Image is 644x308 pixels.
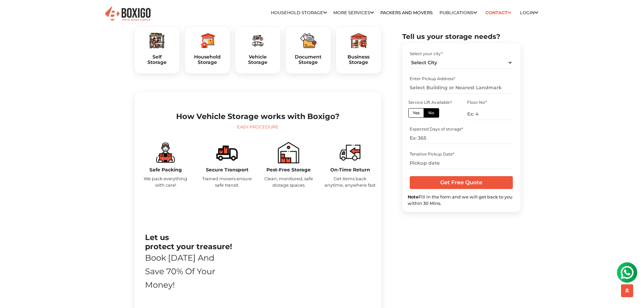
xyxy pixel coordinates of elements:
[410,51,513,57] div: Select your city
[216,142,238,163] img: boxigo_packers_and_movers_compare
[408,194,515,207] div: Fill in the form and we will get back to you within 30 Mins.
[402,32,521,41] h2: Tell us your storage needs?
[483,7,514,18] a: Contact
[621,284,633,297] button: scroll up
[410,76,513,82] div: Enter Pickup Address
[145,233,233,251] h2: Let us protect your treasure!
[467,108,514,120] input: Ex: 4
[325,175,376,188] p: Get items back anytime, anywhere fast
[520,10,538,15] a: Login
[241,54,275,66] h5: Vehicle Storage
[380,10,433,15] a: Packers and Movers
[410,133,513,144] input: Ex: 365
[140,54,174,66] a: SelfStorage
[291,54,325,66] a: DocumentStorage
[333,10,374,15] a: More services
[410,176,513,189] input: Get Free Quote
[249,32,266,49] img: boxigo_packers_and_movers_plan
[271,10,327,15] a: Household Storage
[410,126,513,133] div: Expected Days of storage
[140,112,376,121] h2: How Vehicle Storage works with Boxigo?
[263,175,314,188] p: Clean, monitored, safe storage spaces
[408,194,419,199] b: Note
[7,7,20,20] img: whatsapp-icon.svg
[104,6,151,22] img: Boxigo
[190,54,224,66] a: HouseholdStorage
[155,142,176,163] img: boxigo_storage_plan
[201,175,253,188] p: Trained movers ensure safe transit.
[325,167,376,173] h5: On-Time Return
[140,167,191,173] h5: Safe Packing
[467,99,514,105] div: Floor No
[291,54,325,66] h5: Document Storage
[439,10,477,15] a: Publications
[339,142,361,163] img: boxigo_packers_and_movers_move
[408,108,424,118] label: Yes
[140,124,376,131] div: Easy Procedure
[140,175,191,188] p: We pack everything with care!
[424,108,439,118] label: No
[263,167,314,173] h5: Pest-Free Storage
[410,151,513,157] div: Tenative Pickup Date
[199,32,215,49] img: boxigo_packers_and_movers_plan
[341,54,376,66] h5: Business Storage
[300,32,316,49] img: boxigo_packers_and_movers_plan
[201,167,253,173] h5: Secure Transport
[341,54,376,66] a: BusinessStorage
[241,54,275,66] a: VehicleStorage
[190,54,224,66] h5: Household Storage
[410,157,513,169] input: Pickup date
[351,32,367,49] img: boxigo_packers_and_movers_plan
[140,54,174,66] h5: Self Storage
[149,32,165,49] img: boxigo_packers_and_movers_plan
[278,142,299,163] img: boxigo_packers_and_movers_book
[408,99,455,105] div: Service Lift Available?
[410,82,513,94] input: Select Building or Nearest Landmark
[145,251,233,292] div: Book [DATE] and save 70% of your money!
